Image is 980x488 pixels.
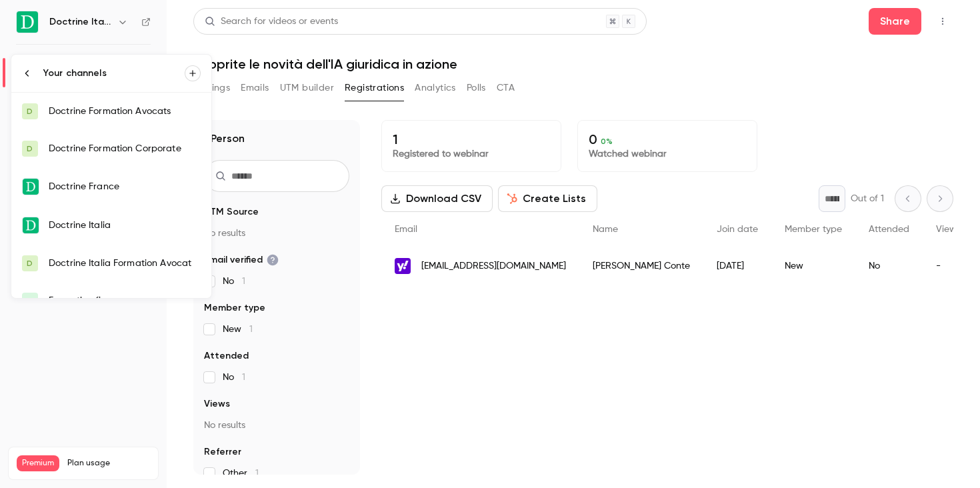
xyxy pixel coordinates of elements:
[49,142,201,155] div: Doctrine Formation Corporate
[49,105,201,118] div: Doctrine Formation Avocats
[49,180,201,193] div: Doctrine France
[23,179,39,195] img: Doctrine France
[27,105,33,117] span: D
[43,67,185,80] div: Your channels
[49,294,201,307] div: Formation flow
[27,257,33,269] span: D
[28,295,32,307] span: F
[27,143,33,155] span: D
[49,219,201,232] div: Doctrine Italia
[49,257,201,270] div: Doctrine Italia Formation Avocat
[23,217,39,233] img: Doctrine Italia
